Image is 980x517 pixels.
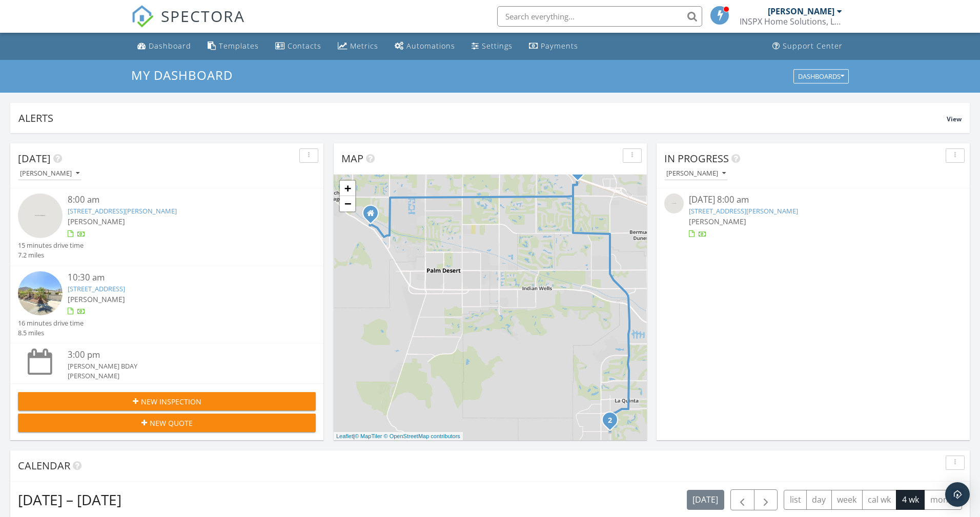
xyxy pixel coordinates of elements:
[18,152,51,165] span: [DATE]
[576,167,580,175] i: 1
[947,115,962,123] span: View
[768,6,834,16] div: [PERSON_NAME]
[406,41,455,51] div: Automations
[664,167,728,181] button: [PERSON_NAME]
[340,196,355,211] a: Zoom out
[334,37,382,56] a: Metrics
[18,459,70,472] span: Calendar
[740,16,842,27] div: INSPX Home Solutions, LLC
[793,69,849,83] button: Dashboards
[666,170,726,177] div: [PERSON_NAME]
[18,392,316,411] button: New Inspection
[18,489,121,510] h2: [DATE] – [DATE]
[687,490,724,510] button: [DATE]
[219,41,259,51] div: Templates
[945,482,970,507] div: Open Intercom Messenger
[798,73,844,80] div: Dashboards
[68,217,125,226] span: [PERSON_NAME]
[664,193,962,239] a: [DATE] 8:00 am [STREET_ADDRESS][PERSON_NAME] [PERSON_NAME]
[784,490,807,510] button: list
[18,271,63,316] img: streetview
[18,111,947,125] div: Alerts
[689,217,746,226] span: [PERSON_NAME]
[355,433,382,439] a: © MapTiler
[161,5,245,27] span: SPECTORA
[340,181,355,196] a: Zoom in
[18,193,63,238] img: streetview
[131,5,154,28] img: The Best Home Inspection Software - Spectora
[68,284,125,293] a: [STREET_ADDRESS]
[384,433,460,439] a: © OpenStreetMap contributors
[831,490,863,510] button: week
[288,41,321,51] div: Contacts
[18,318,84,328] div: 16 minutes drive time
[18,193,316,260] a: 8:00 am [STREET_ADDRESS][PERSON_NAME] [PERSON_NAME] 15 minutes drive time 7.2 miles
[541,41,578,51] div: Payments
[68,206,177,216] a: [STREET_ADDRESS][PERSON_NAME]
[924,490,962,510] button: month
[336,433,353,439] a: Leaflet
[754,489,778,510] button: Next
[806,490,832,510] button: day
[68,361,291,371] div: [PERSON_NAME] BDAY
[68,193,291,206] div: 8:00 am
[608,417,612,424] i: 2
[689,193,937,206] div: [DATE] 8:00 am
[141,396,201,407] span: New Inspection
[350,41,378,51] div: Metrics
[203,37,263,56] a: Templates
[896,490,925,510] button: 4 wk
[68,294,125,304] span: [PERSON_NAME]
[18,167,81,181] button: [PERSON_NAME]
[150,418,193,428] span: New Quote
[68,371,291,381] div: [PERSON_NAME]
[149,41,191,51] div: Dashboard
[578,170,584,176] div: 110 Francesca Ct, Palm Desert, CA 92211
[467,37,517,56] a: Settings
[783,41,843,51] div: Support Center
[133,37,195,56] a: Dashboard
[497,6,702,27] input: Search everything...
[341,152,363,165] span: Map
[768,37,847,56] a: Support Center
[525,37,582,56] a: Payments
[18,328,84,338] div: 8.5 miles
[371,213,377,219] div: 41618 Morningside Ct, Rancho Mirage CA 92270
[18,241,84,250] div: 15 minutes drive time
[18,250,84,260] div: 7.2 miles
[610,420,616,426] div: 52775 Avenida Bermudas , La quinta, Ca 92270
[20,170,79,177] div: [PERSON_NAME]
[334,432,463,441] div: |
[18,271,316,338] a: 10:30 am [STREET_ADDRESS] [PERSON_NAME] 16 minutes drive time 8.5 miles
[730,489,754,510] button: Previous
[862,490,897,510] button: cal wk
[664,152,729,165] span: In Progress
[271,37,325,56] a: Contacts
[68,271,291,284] div: 10:30 am
[68,349,291,361] div: 3:00 pm
[18,414,316,432] button: New Quote
[131,67,233,83] span: My Dashboard
[391,37,459,56] a: Automations (Basic)
[131,14,245,35] a: SPECTORA
[664,193,684,213] img: streetview
[482,41,513,51] div: Settings
[689,206,798,216] a: [STREET_ADDRESS][PERSON_NAME]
